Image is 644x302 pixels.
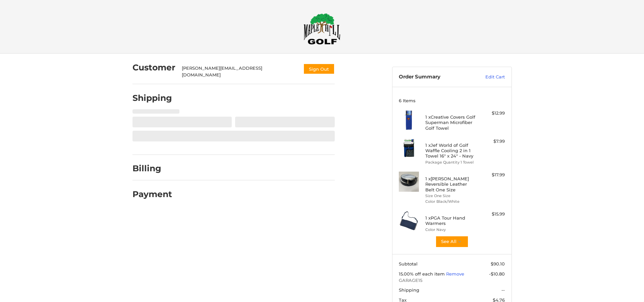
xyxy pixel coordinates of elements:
[132,189,172,199] h2: Payment
[399,74,471,80] h3: Order Summary
[399,98,505,103] h3: 6 Items
[7,273,80,295] iframe: Gorgias live chat messenger
[491,261,505,266] span: $90.10
[425,215,477,226] h4: 1 x PGA Tour Hand Warmers
[304,13,340,45] img: Maple Hill Golf
[132,62,175,73] h2: Customer
[425,193,477,199] li: Size One Size
[425,199,477,204] li: Color Black/White
[399,271,446,277] span: 15.00% off each item
[132,93,172,103] h2: Shipping
[425,114,477,131] h4: 1 x Creative Covers Golf Superman Microfiber Golf Towel
[478,172,505,178] div: $17.99
[446,271,464,277] a: Remove
[425,176,477,192] h4: 1 x [PERSON_NAME] Reversible Leather Belt One Size
[399,277,505,284] span: GARAGE15
[501,287,505,293] span: --
[132,163,172,174] h2: Billing
[425,142,477,159] h4: 1 x Jef World of Golf Waffle Cooling 2 in 1 Towel 16" x 24" - Navy
[478,138,505,145] div: $7.99
[478,110,505,117] div: $12.99
[303,63,335,74] button: Sign Out
[182,65,297,78] div: [PERSON_NAME][EMAIL_ADDRESS][DOMAIN_NAME]
[435,236,469,248] button: See All
[489,271,505,277] span: -$10.80
[425,227,477,233] li: Color Navy
[478,211,505,218] div: $15.99
[425,160,477,165] li: Package Quantity 1 Towel
[399,287,419,293] span: Shipping
[399,261,418,266] span: Subtotal
[471,74,505,80] a: Edit Cart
